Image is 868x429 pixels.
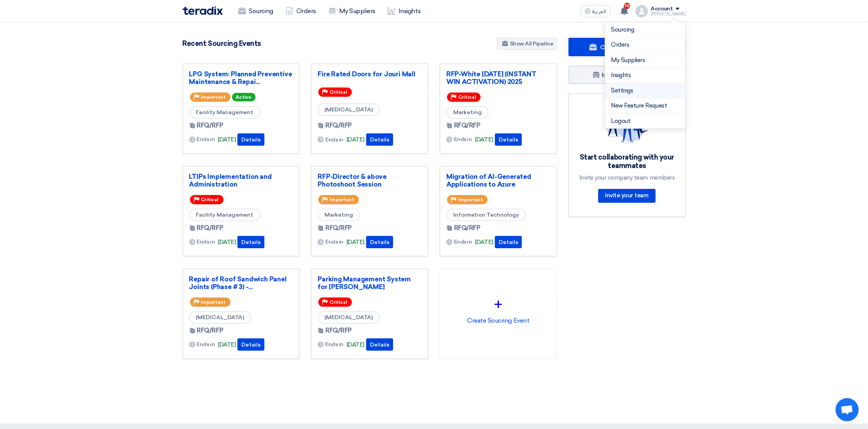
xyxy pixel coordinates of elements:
[605,114,685,129] li: Logout
[458,197,483,202] span: Important
[366,338,393,351] button: Details
[232,93,256,101] span: Active
[611,25,679,34] a: Sourcing
[651,12,686,16] div: [PERSON_NAME]
[318,70,422,78] a: Fire Rated Doors for Jouri Mall
[330,299,347,305] span: Critical
[497,38,557,50] a: Show All Pipeline
[347,135,365,144] span: [DATE]
[189,106,261,119] span: Facility Management
[201,299,226,305] span: Important
[446,106,489,119] span: Marketing
[475,135,493,144] span: [DATE]
[322,3,382,20] a: My Suppliers
[592,9,606,14] span: العربية
[197,326,224,335] span: RFQ/RFP
[325,326,352,335] span: RFQ/RFP
[318,103,380,116] span: [MEDICAL_DATA]
[237,338,264,351] button: Details
[325,136,343,144] span: Ends in
[578,153,676,170] div: Start collaborating with your teammates
[232,3,279,20] a: Sourcing
[446,209,526,221] span: Information Technology
[569,66,686,84] a: Manage my suppliers
[201,197,219,202] span: Critical
[366,133,393,146] button: Details
[454,135,472,143] span: Ends in
[580,5,611,17] button: العربية
[189,311,251,324] span: [MEDICAL_DATA]
[197,224,224,233] span: RFQ/RFP
[458,94,476,100] span: Critical
[325,340,343,348] span: Ends in
[330,89,347,95] span: Critical
[189,209,261,221] span: Facility Management
[600,44,664,51] span: Create Sourcing Event
[201,94,226,100] span: Important
[454,238,472,246] span: Ends in
[197,121,224,130] span: RFQ/RFP
[279,3,322,20] a: Orders
[382,3,427,20] a: Insights
[183,39,261,48] h4: Recent Sourcing Events
[183,6,223,15] img: Teradix logo
[218,340,236,349] span: [DATE]
[218,238,236,247] span: [DATE]
[189,173,293,188] a: LTIPs Implementation and Administration
[237,236,264,248] button: Details
[446,275,550,343] div: Create Soucring Event
[347,340,365,349] span: [DATE]
[366,236,393,248] button: Details
[475,238,493,247] span: [DATE]
[197,135,215,143] span: Ends in
[611,40,679,49] a: Orders
[237,133,264,146] button: Details
[495,133,522,146] button: Details
[446,70,550,86] a: RFP-White [DATE] (INSTANT WIN ACTIVATION) 2025
[189,275,293,291] a: Repair of Roof Sandwich Panel Joints (Phase # 3) -...
[347,238,365,247] span: [DATE]
[611,101,679,110] a: New Feature Request
[495,236,522,248] button: Details
[624,3,630,9] span: 10
[318,311,380,324] span: [MEDICAL_DATA]
[318,275,422,291] a: Parking Management System for [PERSON_NAME]
[611,86,679,95] a: Settings
[446,293,550,316] div: +
[325,224,352,233] span: RFQ/RFP
[651,6,673,12] div: Account
[598,189,655,203] a: Invite your team
[318,209,360,221] span: Marketing
[197,238,215,246] span: Ends in
[325,121,352,130] span: RFQ/RFP
[189,70,293,86] a: LPG System: Planned Preventive Maintenance & Repai...
[611,71,679,80] a: Insights
[454,224,481,233] span: RFQ/RFP
[446,173,550,188] a: Migration of AI-Generated Applications to Azure
[218,135,236,144] span: [DATE]
[325,238,343,246] span: Ends in
[636,5,648,17] img: profile_test.png
[330,197,354,202] span: Important
[578,174,676,181] div: Invite your company team members
[836,398,859,421] div: Open chat
[611,56,679,65] a: My Suppliers
[197,340,215,348] span: Ends in
[318,173,422,188] a: RFP-Director & above Photoshoot Session
[454,121,481,130] span: RFQ/RFP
